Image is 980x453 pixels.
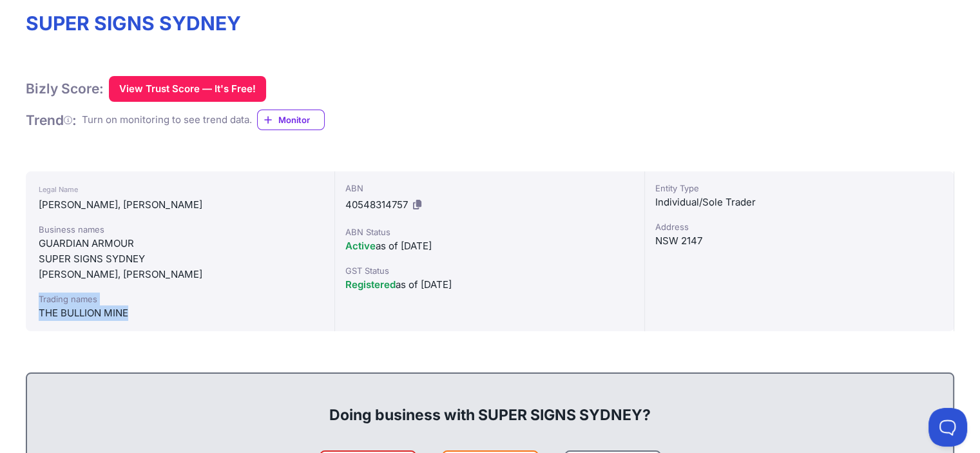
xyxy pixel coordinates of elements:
[278,113,324,126] span: Monitor
[39,293,322,305] div: Trading names
[26,111,77,129] h1: Trend :
[345,240,376,252] span: Active
[655,195,943,210] div: Individual/Sole Trader
[39,182,322,197] div: Legal Name
[345,198,408,211] span: 40548314757
[257,110,325,130] a: Monitor
[345,278,396,291] span: Registered
[345,277,633,293] div: as of [DATE]
[655,233,943,249] div: NSW 2147
[928,408,967,447] iframe: Toggle Customer Support
[655,182,943,195] div: Entity Type
[109,76,266,102] button: View Trust Score — It's Free!
[655,220,943,233] div: Address
[345,264,633,277] div: GST Status
[40,384,940,425] div: Doing business with SUPER SIGNS SYDNEY?
[39,267,322,282] div: [PERSON_NAME], [PERSON_NAME]
[39,236,322,251] div: GUARDIAN ARMOUR
[82,113,252,128] div: Turn on monitoring to see trend data.
[39,197,322,213] div: [PERSON_NAME], [PERSON_NAME]
[39,251,322,267] div: SUPER SIGNS SYDNEY
[26,12,954,35] h1: SUPER SIGNS SYDNEY
[345,238,633,254] div: as of [DATE]
[39,305,322,321] div: THE BULLION MINE
[26,80,104,97] h1: Bizly Score:
[345,226,633,238] div: ABN Status
[39,223,322,236] div: Business names
[345,182,633,195] div: ABN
